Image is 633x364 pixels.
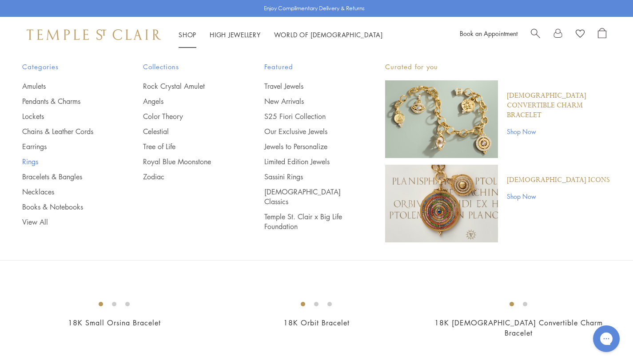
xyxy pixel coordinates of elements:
[143,96,228,106] a: Angels
[22,111,107,121] a: Lockets
[283,318,350,328] a: 18K Orbit Bracelet
[22,172,107,182] a: Bracelets & Bangles
[264,142,350,151] a: Jewels to Personalize
[143,142,228,151] a: Tree of Life
[22,157,107,166] a: Rings
[210,30,261,39] a: High JewelleryHigh Jewellery
[264,127,350,136] a: Our Exclusive Jewels
[576,28,585,41] a: View Wishlist
[179,29,383,40] nav: Main navigation
[143,157,228,166] a: Royal Blue Moonstone
[507,127,611,136] a: Shop Now
[143,172,228,182] a: Zodiac
[531,28,540,41] a: Search
[22,61,107,72] span: Categories
[22,127,107,136] a: Chains & Leather Cords
[264,111,350,121] a: S25 Fiori Collection
[507,91,611,120] a: [DEMOGRAPHIC_DATA] Convertible Charm Bracelet
[434,318,603,338] a: 18K [DEMOGRAPHIC_DATA] Convertible Charm Bracelet
[143,127,228,136] a: Celestial
[264,172,350,182] a: Sassini Rings
[264,212,350,231] a: Temple St. Clair x Big Life Foundation
[274,30,383,39] a: World of [DEMOGRAPHIC_DATA]World of [DEMOGRAPHIC_DATA]
[143,61,228,72] span: Collections
[68,318,161,328] a: 18K Small Orsina Bracelet
[143,111,228,121] a: Color Theory
[589,322,624,355] iframe: Gorgias live chat messenger
[264,187,350,206] a: [DEMOGRAPHIC_DATA] Classics
[507,191,610,201] a: Shop Now
[179,30,196,39] a: ShopShop
[264,157,350,166] a: Limited Edition Jewels
[385,61,611,72] p: Curated for you
[264,4,365,13] p: Enjoy Complimentary Delivery & Returns
[22,217,107,227] a: View All
[598,28,606,41] a: Open Shopping Bag
[143,81,228,91] a: Rock Crystal Amulet
[264,61,350,72] span: Featured
[22,187,107,197] a: Necklaces
[22,202,107,212] a: Books & Notebooks
[27,29,161,40] img: Temple St. Clair
[22,96,107,106] a: Pendants & Charms
[460,29,518,38] a: Book an Appointment
[22,142,107,151] a: Earrings
[264,96,350,106] a: New Arrivals
[507,175,610,185] a: [DEMOGRAPHIC_DATA] Icons
[22,81,107,91] a: Amulets
[264,81,350,91] a: Travel Jewels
